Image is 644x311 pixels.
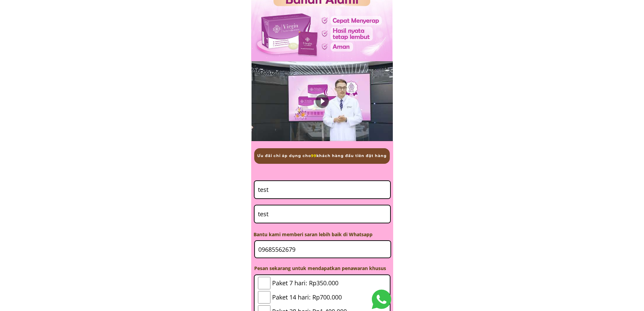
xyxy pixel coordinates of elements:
[256,205,388,223] input: Phone
[254,265,386,271] span: Pesan sekarang untuk mendapatkan penawaran khusus
[272,278,347,288] span: Paket 7 hari: Rp350.000
[256,181,388,198] input: Name
[257,241,389,258] input: Whatsapp
[254,148,390,164] p: Ưu đãi chỉ áp dụng cho khách hàng đầu tiên đặt hàng
[311,153,316,158] span: 99
[254,231,383,238] h3: Bantu kami memberi saran lebih baik di Whatsapp
[272,292,347,302] span: Paket 14 hari: Rp700.000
